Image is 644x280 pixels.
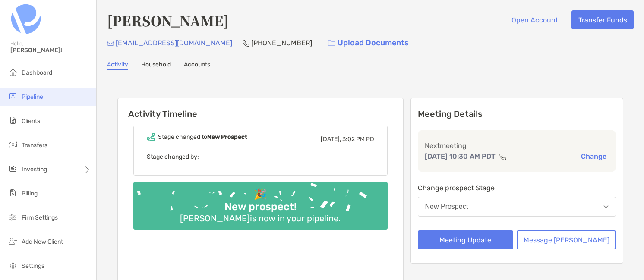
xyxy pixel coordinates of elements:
img: investing icon [8,164,18,174]
img: communication type [499,153,507,160]
button: Open Account [505,10,565,29]
span: 3:02 PM PD [342,135,374,143]
div: 🎉 [250,188,270,201]
span: [PERSON_NAME]! [10,47,91,54]
button: Transfer Funds [571,10,634,29]
p: [EMAIL_ADDRESS][DOMAIN_NAME] [116,38,232,48]
p: Meeting Details [418,109,616,120]
span: Investing [22,166,47,173]
div: [PERSON_NAME] is now in your pipeline. [177,213,344,223]
img: transfers icon [8,139,18,150]
button: Message [PERSON_NAME] [517,230,616,249]
img: Zoe Logo [10,3,41,35]
p: Next meeting [425,140,609,151]
a: Accounts [184,61,210,70]
img: Phone Icon [243,40,249,47]
img: firm-settings icon [8,212,18,222]
span: Billing [22,190,38,197]
a: Upload Documents [322,34,414,52]
h4: [PERSON_NAME] [107,10,229,30]
button: Meeting Update [418,230,514,249]
a: Activity [107,61,128,70]
div: Stage changed to [158,133,247,141]
p: Stage changed by: [147,151,374,162]
img: Confetti [133,182,388,222]
span: Add New Client [22,238,63,245]
h6: Activity Timeline [118,98,403,119]
button: Change [578,152,609,161]
img: pipeline icon [8,91,18,101]
img: billing icon [8,188,18,198]
p: Change prospect Stage [418,182,616,193]
span: Clients [22,117,40,125]
p: [DATE] 10:30 AM PDT [425,151,496,162]
img: clients icon [8,115,18,126]
img: Open dropdown arrow [603,205,609,208]
img: add_new_client icon [8,236,18,246]
img: settings icon [8,260,18,271]
span: Firm Settings [22,214,58,221]
a: Household [141,61,171,70]
p: [PHONE_NUMBER] [251,38,312,48]
div: New prospect! [221,201,300,213]
img: Event icon [147,133,155,141]
img: button icon [328,40,335,46]
span: Pipeline [22,93,43,101]
img: dashboard icon [8,67,18,77]
span: [DATE], [321,135,341,143]
b: New Prospect [207,133,247,141]
span: Settings [22,262,44,270]
img: Email Icon [107,41,114,46]
span: Dashboard [22,69,52,76]
button: New Prospect [418,197,616,217]
span: Transfers [22,142,47,149]
div: New Prospect [425,203,468,211]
